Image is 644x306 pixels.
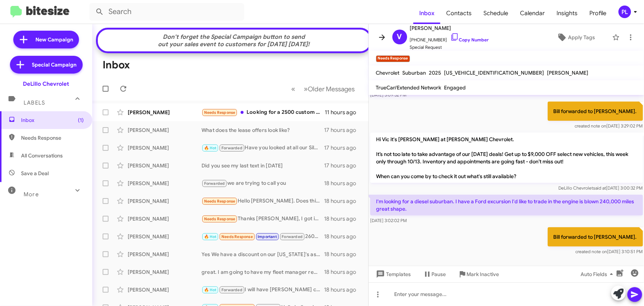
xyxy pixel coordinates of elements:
p: Bill forwarded to [PERSON_NAME]. [547,227,643,246]
div: [PERSON_NAME] [128,126,202,134]
span: V [397,31,402,43]
button: PL [612,6,636,18]
span: Special Campaign [32,61,77,68]
div: 18 hours ago [324,197,362,205]
span: (1) [78,116,84,124]
span: « [292,84,296,93]
span: Forwarded [202,180,227,187]
span: [DATE] 3:02:02 PM [370,218,407,223]
span: Forwarded [280,233,304,240]
div: Thanks [PERSON_NAME], I got into a new Equinox in July and love it. Thanks for checking in. [202,215,324,223]
span: New Campaign [35,36,73,43]
span: [PERSON_NAME] [547,69,589,76]
div: 18 hours ago [324,286,362,293]
div: [PERSON_NAME] [128,233,202,240]
div: [PERSON_NAME] [128,109,202,116]
span: Templates [375,268,411,281]
span: Special Request [410,44,489,51]
span: More [24,191,39,198]
a: Special Campaign [10,56,83,74]
div: What does the lease offers look like? [202,126,324,134]
div: Did you see my last text in [DATE] [202,162,324,169]
div: Looking for a 2500 custom or LT [202,108,325,117]
span: [US_VEHICLE_IDENTIFICATION_NUMBER] [444,69,544,76]
div: [PERSON_NAME] [128,215,202,222]
div: we are trying to call you [202,179,324,188]
small: Needs Response [376,55,410,62]
div: Don't forget the Special Campaign button to send out your sales event to customers for [DATE] [DA... [101,33,366,48]
span: Labels [24,99,45,106]
span: Apply Tags [568,31,595,44]
div: [PERSON_NAME] [128,286,202,293]
span: Insights [551,3,583,24]
h1: Inbox [103,59,130,71]
span: Engaged [444,84,466,91]
div: [PERSON_NAME] [128,268,202,276]
span: » [304,84,308,93]
div: 18 hours ago [324,180,362,187]
span: created note on [575,249,607,254]
button: Mark Inactive [452,268,505,281]
span: Inbox [21,116,84,124]
span: Auto Fields [581,268,616,281]
div: I will have [PERSON_NAME] contact you for [DATE] [202,286,324,294]
button: Templates [369,268,417,281]
span: Chevrolet [376,69,400,76]
div: 18 hours ago [324,268,362,276]
button: Apply Tags [543,31,609,44]
span: Needs Response [204,217,235,221]
div: Hello [PERSON_NAME]. Does this promotion apply to the Silverado 1500's [202,197,324,205]
span: Mark Inactive [467,268,499,281]
span: said at [593,185,606,191]
span: Needs Response [204,110,235,115]
div: [PERSON_NAME] [128,251,202,258]
div: [PERSON_NAME] [128,162,202,169]
a: New Campaign [13,31,79,48]
span: 🔥 Hot [204,234,217,239]
div: 18 hours ago [324,215,362,222]
span: Important [258,234,277,239]
div: great. I am going to have my fleet manager reach out to you. His name is [PERSON_NAME]. If anybod... [202,268,324,276]
button: Pause [417,268,452,281]
span: TrueCar/Extended Network [376,84,441,91]
span: [DATE] 3:29:02 PM [575,123,643,129]
div: 11 hours ago [325,109,362,116]
span: Needs Response [204,199,235,204]
span: Suburban [403,69,426,76]
div: [PERSON_NAME] [128,197,202,205]
p: Bill forwarded to [PERSON_NAME]. [547,102,643,121]
a: Calendar [514,3,551,24]
a: Schedule [478,3,514,24]
span: Needs Response [21,134,84,142]
p: Hi Vic it's [PERSON_NAME] at [PERSON_NAME] Chevrolet. It’s not too late to take advantage of our ... [370,133,643,183]
span: Forwarded [220,144,244,152]
span: [DATE] 3:10:51 PM [575,249,643,254]
button: Auto Fields [575,268,622,281]
div: 17 hours ago [324,126,362,134]
span: Needs Response [221,234,253,239]
span: created note on [575,123,606,129]
input: Search [89,3,244,21]
div: Have you looked at all our Silverado inventory? If we don't have it we might be able to find one. [202,144,324,152]
span: [PHONE_NUMBER] [410,33,489,44]
span: Save a Deal [21,170,49,177]
span: Pause [432,268,446,281]
div: 17 hours ago [324,162,362,169]
div: DeLillo Chevrolet [23,80,69,88]
div: PL [619,6,631,18]
span: Older Messages [308,85,355,93]
span: Forwarded [220,286,244,293]
a: Inbox [413,3,440,24]
span: 🔥 Hot [204,146,217,150]
div: 18 hours ago [324,233,362,240]
a: Profile [583,3,612,24]
div: [PERSON_NAME] [128,144,202,152]
a: Contacts [440,3,478,24]
span: DeLillo Chevrolet [DATE] 3:00:32 PM [558,185,643,191]
button: Previous [287,81,300,96]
